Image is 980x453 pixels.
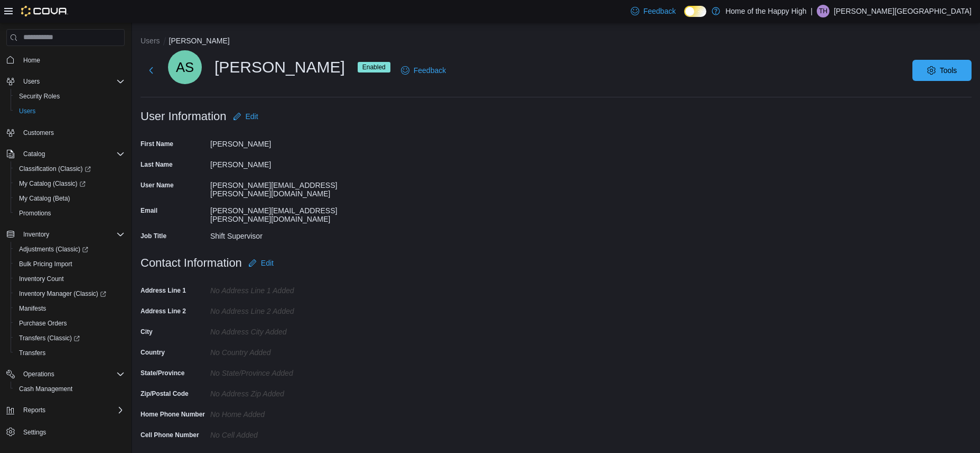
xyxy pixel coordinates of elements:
button: Users [11,104,129,119]
label: User Name [141,181,174,189]
span: My Catalog (Beta) [15,192,125,205]
span: Catalog [23,150,45,158]
a: Inventory Manager (Classic) [11,286,129,301]
span: Promotions [15,207,125,220]
button: My Catalog (Beta) [11,191,129,206]
span: Inventory Manager (Classic) [19,289,106,298]
div: Thane Hamborg [817,5,829,17]
button: Catalog [19,148,49,160]
span: Purchase Orders [19,319,67,328]
a: Promotions [15,207,55,220]
span: Users [19,75,125,88]
span: Bulk Pricing Import [19,260,72,268]
span: Transfers [15,347,125,359]
a: Cash Management [15,383,77,395]
span: Inventory Count [15,273,125,285]
button: Tools [912,60,972,81]
label: First Name [141,140,173,148]
a: Adjustments (Classic) [15,243,92,256]
div: [PERSON_NAME] [210,135,352,148]
button: Next [141,60,162,81]
button: Customers [2,125,129,140]
span: Enabled [358,62,390,73]
span: Transfers (Classic) [19,334,80,342]
button: [PERSON_NAME] [169,37,230,45]
button: Inventory [2,227,129,242]
label: Zip/Postal Code [141,389,189,398]
div: No Cell added [210,427,352,439]
label: City [141,328,153,336]
nav: Complex example [6,48,125,451]
span: Promotions [19,209,51,218]
label: Last Name [141,160,173,169]
button: Catalog [2,147,129,161]
a: Transfers (Classic) [15,332,84,345]
button: Reports [2,403,129,418]
a: Inventory Manager (Classic) [15,287,110,300]
a: Bulk Pricing Import [15,258,77,270]
span: Adjustments (Classic) [19,245,88,253]
button: Inventory [19,228,53,241]
span: TH [819,5,827,17]
a: Inventory Count [15,273,68,285]
a: Feedback [627,1,680,22]
div: [PERSON_NAME][EMAIL_ADDRESS][PERSON_NAME][DOMAIN_NAME] [210,202,352,223]
span: Bulk Pricing Import [15,258,125,270]
button: Operations [19,368,59,380]
a: Users [15,105,40,117]
span: Classification (Classic) [19,165,91,173]
a: Classification (Classic) [15,162,95,175]
a: My Catalog (Classic) [15,177,90,190]
div: No Home added [210,406,352,419]
button: Promotions [11,206,129,221]
nav: An example of EuiBreadcrumbs [141,35,972,48]
button: Operations [2,367,129,382]
label: Country [141,348,165,357]
a: Transfers [15,347,50,359]
span: Inventory Count [19,275,64,283]
input: Dark Mode [684,6,706,17]
div: No Address Line 1 added [210,282,352,295]
span: Settings [23,428,46,437]
button: Transfers [11,346,129,360]
span: Reports [23,406,45,414]
span: Customers [23,129,54,137]
button: Settings [2,424,129,439]
div: No Address Line 2 added [210,303,352,315]
button: Purchase Orders [11,316,129,331]
span: Classification (Classic) [15,162,125,175]
p: | [810,5,813,17]
span: Tools [940,65,957,76]
button: Edit [229,106,263,127]
div: No Country Added [210,344,352,357]
button: Users [141,37,160,45]
label: Email [141,206,157,215]
a: Settings [19,426,50,439]
span: Customers [19,126,125,139]
button: Bulk Pricing Import [11,257,129,271]
label: Cell Phone Number [141,431,199,439]
span: Adjustments (Classic) [15,243,125,256]
p: [PERSON_NAME][GEOGRAPHIC_DATA] [834,5,972,17]
span: Users [15,105,125,117]
button: Manifests [11,301,129,316]
h3: User Information [141,110,227,123]
div: [PERSON_NAME] [168,50,390,84]
img: Cova [21,6,68,16]
a: Purchase Orders [15,317,71,330]
span: Edit [246,111,258,122]
span: My Catalog (Beta) [19,194,70,203]
span: Inventory [19,228,125,241]
span: My Catalog (Classic) [19,179,86,188]
span: Transfers [19,349,45,357]
span: My Catalog (Classic) [15,177,125,190]
span: Enabled [362,62,386,72]
span: Users [23,77,40,86]
span: Reports [19,404,125,416]
a: Customers [19,126,58,139]
button: Security Roles [11,89,129,104]
button: Home [2,52,129,68]
span: Feedback [643,6,676,16]
div: Shift Supervisor [210,228,352,240]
